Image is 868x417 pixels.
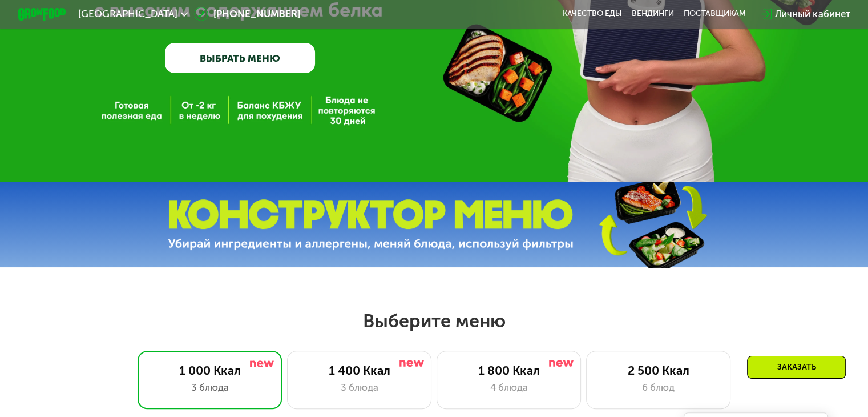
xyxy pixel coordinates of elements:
div: 1 000 Ккал [150,363,269,378]
div: 1 400 Ккал [300,363,419,378]
a: Качество еды [563,9,622,19]
a: ВЫБРАТЬ МЕНЮ [165,43,315,73]
div: 2 500 Ккал [599,363,718,378]
div: Личный кабинет [775,7,850,21]
div: 6 блюд [599,380,718,395]
div: Заказать [747,356,846,379]
div: 4 блюда [449,380,568,395]
div: 3 блюда [300,380,419,395]
a: [PHONE_NUMBER] [194,7,300,21]
div: поставщикам [684,9,746,19]
span: [GEOGRAPHIC_DATA] [78,9,177,19]
div: 3 блюда [150,380,269,395]
a: Вендинги [632,9,674,19]
h2: Выберите меню [39,310,830,332]
div: 1 800 Ккал [449,363,568,378]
